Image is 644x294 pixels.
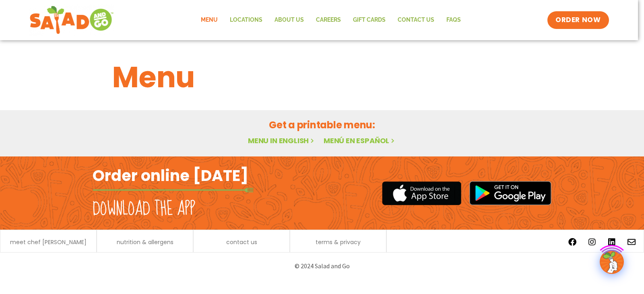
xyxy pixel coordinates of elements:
img: fork [93,188,254,192]
a: ORDER NOW [547,11,609,29]
a: GIFT CARDS [347,11,392,29]
a: Menú en español [324,136,396,146]
a: terms & privacy [316,239,361,245]
a: contact us [226,239,257,245]
img: new-SAG-logo-768×292 [29,4,114,36]
a: Contact Us [392,11,440,29]
a: Menu in English [248,136,316,146]
a: Menu [195,11,224,29]
a: About Us [268,11,310,29]
img: google_play [469,181,551,205]
h2: Get a printable menu: [112,118,532,132]
nav: Menu [195,11,467,29]
p: © 2024 Salad and Go [97,261,547,271]
h2: Order online [DATE] [93,166,248,185]
h2: Download the app [93,198,195,220]
a: Careers [310,11,347,29]
img: appstore [382,180,461,206]
a: nutrition & allergens [117,239,173,245]
h1: Menu [112,56,532,99]
a: Locations [224,11,268,29]
a: FAQs [440,11,467,29]
span: ORDER NOW [555,15,601,25]
a: meet chef [PERSON_NAME] [10,239,87,245]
